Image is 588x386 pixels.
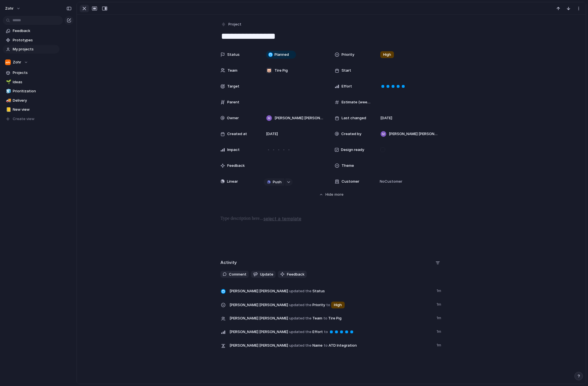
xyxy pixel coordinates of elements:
[229,272,246,277] span: Comment
[227,115,239,121] span: Owner
[263,215,301,222] span: select a template
[227,179,238,184] span: Linear
[260,272,273,277] span: Update
[341,131,361,137] span: Created by
[3,105,59,114] div: 📒New view
[5,107,11,112] button: 📒
[278,271,307,278] button: Feedback
[274,68,288,73] span: Tire Pig
[6,97,10,104] div: 🚚
[3,78,59,86] a: 🌱Ideas
[437,300,442,307] span: 1m
[13,79,57,85] span: Ideas
[437,287,442,294] span: 1m
[342,68,351,73] span: Start
[263,214,302,223] button: select a template
[13,98,57,103] span: Delivery
[13,116,35,122] span: Create view
[289,302,312,308] span: updated the
[324,343,328,348] span: to
[13,70,57,76] span: Projects
[289,288,312,294] span: updated the
[6,106,10,113] div: 📒
[3,36,59,44] a: Prototypes
[227,52,240,57] span: Status
[324,329,328,335] span: to
[437,341,442,348] span: 1m
[229,288,288,294] span: [PERSON_NAME] [PERSON_NAME]
[3,96,59,105] a: 🚚Delivery
[380,115,392,121] span: [DATE]
[342,115,366,121] span: Last changed
[3,87,59,95] a: 🧊Prioritization
[437,328,442,334] span: 1m
[3,115,59,123] button: Create view
[227,99,239,105] span: Parent
[389,131,437,137] span: [PERSON_NAME] [PERSON_NAME]
[289,329,312,335] span: updated the
[229,328,433,336] span: Effort
[5,79,11,85] button: 🌱
[3,4,23,13] button: zohr
[227,84,239,89] span: Target
[378,179,402,184] span: No Customer
[5,6,14,11] span: zohr
[3,69,59,77] a: Projects
[220,271,249,278] button: Comment
[5,98,11,103] button: 🚚
[3,58,59,67] button: Zohr
[334,192,344,197] span: more
[274,52,289,57] span: Planned
[229,302,288,308] span: [PERSON_NAME] [PERSON_NAME]
[229,287,433,295] span: Status
[229,314,433,322] span: Team
[274,115,323,121] span: [PERSON_NAME] [PERSON_NAME]
[266,68,272,73] div: 🐷
[13,59,21,65] span: Zohr
[289,315,312,321] span: updated the
[228,68,237,73] span: Team
[437,314,442,321] span: 1m
[342,163,354,169] span: Theme
[13,46,57,52] span: My projects
[227,147,240,153] span: Impact
[227,163,245,169] span: Feedback
[287,272,304,277] span: Feedback
[229,343,288,348] span: [PERSON_NAME] [PERSON_NAME]
[334,302,342,308] span: High
[13,28,57,34] span: Feedback
[220,259,237,266] h2: Activity
[342,52,354,57] span: Priority
[13,107,57,112] span: New view
[273,179,282,185] span: Push
[228,22,241,27] span: Project
[13,37,57,43] span: Prototypes
[251,271,276,278] button: Update
[13,88,57,94] span: Prioritization
[6,88,10,95] div: 🧊
[289,343,312,348] span: updated the
[342,99,371,105] span: Estimate (weeks)
[266,131,278,137] span: [DATE]
[3,27,59,35] a: Feedback
[5,88,11,94] button: 🧊
[229,300,433,309] span: Priority
[342,84,352,89] span: Effort
[383,52,391,57] span: High
[3,45,59,54] a: My projects
[328,315,342,321] span: Tire Pig
[326,302,330,308] span: to
[229,329,288,335] span: [PERSON_NAME] [PERSON_NAME]
[220,189,442,200] button: Hidemore
[229,341,433,349] span: Name ATD Integration
[6,79,10,85] div: 🌱
[342,179,359,184] span: Customer
[227,131,247,137] span: Created at
[229,315,288,321] span: [PERSON_NAME] [PERSON_NAME]
[220,20,243,29] button: Project
[264,178,284,186] button: Push
[323,315,327,321] span: to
